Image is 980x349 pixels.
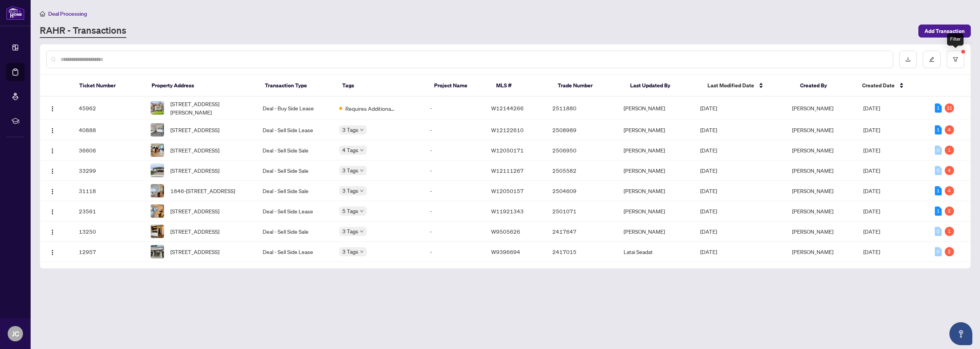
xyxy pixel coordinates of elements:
span: [DATE] [700,147,717,154]
span: JC [12,328,19,339]
td: 2511880 [546,97,618,120]
td: 2417647 [546,221,618,242]
img: thumbnail-img [151,123,164,136]
td: Deal - Sell Side Lease [256,201,333,221]
div: 11 [945,103,954,113]
td: 36606 [73,140,144,161]
div: 1 [945,146,954,155]
span: down [360,148,364,152]
img: thumbnail-img [151,102,164,115]
img: thumbnail-img [151,245,164,258]
span: [DATE] [863,228,880,235]
div: 4 [945,125,954,134]
img: Logo [49,128,56,134]
span: home [40,11,45,16]
span: edit [929,57,934,62]
span: [PERSON_NAME] [792,167,833,174]
td: 2501071 [546,201,618,221]
td: - [424,97,485,120]
span: down [360,189,364,193]
span: download [905,57,911,62]
span: down [360,229,364,233]
button: Add Transaction [918,25,971,38]
td: 45962 [73,97,144,120]
span: [PERSON_NAME] [792,248,833,255]
span: [STREET_ADDRESS] [170,146,219,154]
div: 1 [935,206,942,216]
button: edit [923,51,941,68]
button: Logo [46,246,59,258]
span: [DATE] [863,208,880,215]
span: Last Modified Date [707,81,754,90]
span: [DATE] [863,248,880,255]
span: down [360,209,364,213]
span: Created Date [862,81,895,90]
td: - [424,181,485,201]
td: 31118 [73,181,144,201]
button: Logo [46,124,59,136]
img: Logo [49,249,56,256]
span: [PERSON_NAME] [792,126,833,133]
span: [DATE] [700,208,717,215]
span: [PERSON_NAME] [792,105,833,111]
span: [STREET_ADDRESS] [170,126,219,134]
span: [DATE] [863,147,880,154]
img: thumbnail-img [151,205,164,218]
span: filter [953,57,958,62]
th: Trade Number [552,75,624,97]
span: W9396694 [491,248,520,255]
img: Logo [49,209,56,215]
div: 0 [935,166,942,175]
td: [PERSON_NAME] [617,120,694,140]
div: 0 [935,146,942,155]
td: [PERSON_NAME] [617,97,694,120]
td: 23561 [73,201,144,221]
span: [DATE] [700,248,717,255]
td: Deal - Sell Side Sale [256,221,333,242]
td: 13250 [73,221,144,242]
td: [PERSON_NAME] [617,140,694,161]
span: 3 Tags [342,186,358,195]
span: [DATE] [700,167,717,174]
button: Logo [46,225,59,238]
th: Project Name [428,75,490,97]
th: Tags [336,75,428,97]
img: Logo [49,188,56,195]
span: [DATE] [863,187,880,194]
button: Logo [46,144,59,156]
button: filter [947,51,964,68]
span: [PERSON_NAME] [792,187,833,194]
span: [DATE] [863,105,880,111]
button: download [899,51,917,68]
td: [PERSON_NAME] [617,221,694,242]
td: - [424,221,485,242]
td: - [424,242,485,262]
td: 2506950 [546,140,618,161]
th: Transaction Type [259,75,336,97]
span: W12122610 [491,126,524,133]
span: [DATE] [700,105,717,111]
th: MLS # [490,75,552,97]
span: W9505626 [491,228,520,235]
span: [STREET_ADDRESS] [170,166,219,175]
th: Created Date [856,75,928,97]
td: Deal - Sell Side Lease [256,242,333,262]
span: 1846-[STREET_ADDRESS] [170,187,235,195]
a: RAHR - Transactions [40,24,126,38]
span: down [360,128,364,132]
span: down [360,169,364,172]
span: 5 Tags [342,206,358,215]
span: W12111267 [491,167,524,174]
td: - [424,161,485,181]
img: thumbnail-img [151,225,164,238]
div: 1 [945,227,954,236]
td: [PERSON_NAME] [617,201,694,221]
span: [STREET_ADDRESS][PERSON_NAME] [170,100,250,116]
span: W12144266 [491,105,524,111]
span: Requires Additional Docs [345,104,395,113]
img: Logo [49,106,56,112]
button: Logo [46,205,59,217]
div: 1 [935,125,942,134]
td: Deal - Sell Side Sale [256,161,333,181]
td: - [424,120,485,140]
